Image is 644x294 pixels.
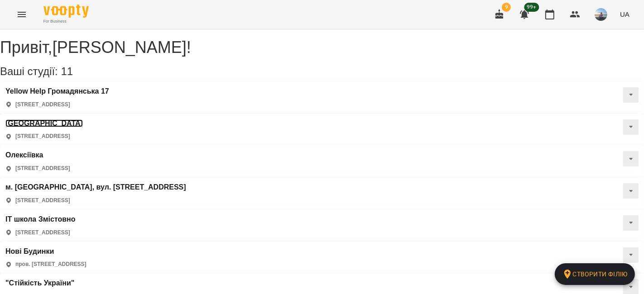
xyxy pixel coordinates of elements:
a: Олексіївка [5,151,70,159]
p: [STREET_ADDRESS] [15,133,70,140]
p: [STREET_ADDRESS] [15,229,70,237]
p: [STREET_ADDRESS] [15,101,70,109]
a: IT школа Змістовно [5,215,76,223]
span: 99+ [524,3,539,12]
button: Menu [11,4,33,25]
p: пров. [STREET_ADDRESS] [15,261,87,268]
a: Нові Будинки [5,247,87,256]
a: м. [GEOGRAPHIC_DATA], вул. [STREET_ADDRESS] [5,183,186,191]
p: [STREET_ADDRESS] [15,165,70,172]
span: Створити філію [562,269,628,280]
button: UA [616,6,633,23]
span: 9 [502,3,511,12]
a: [GEOGRAPHIC_DATA] [5,119,83,128]
img: Voopty Logo [43,5,89,18]
img: a5695baeaf149ad4712b46ffea65b4f5.jpg [595,8,607,21]
p: [STREET_ADDRESS] [15,197,70,204]
a: Створити філію [555,263,635,285]
span: For Business [43,19,89,24]
span: 11 [61,65,73,77]
a: "Стійкість України" [5,279,115,287]
a: Yellow Help Громадянська 17 [5,87,109,95]
span: UA [620,9,630,19]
